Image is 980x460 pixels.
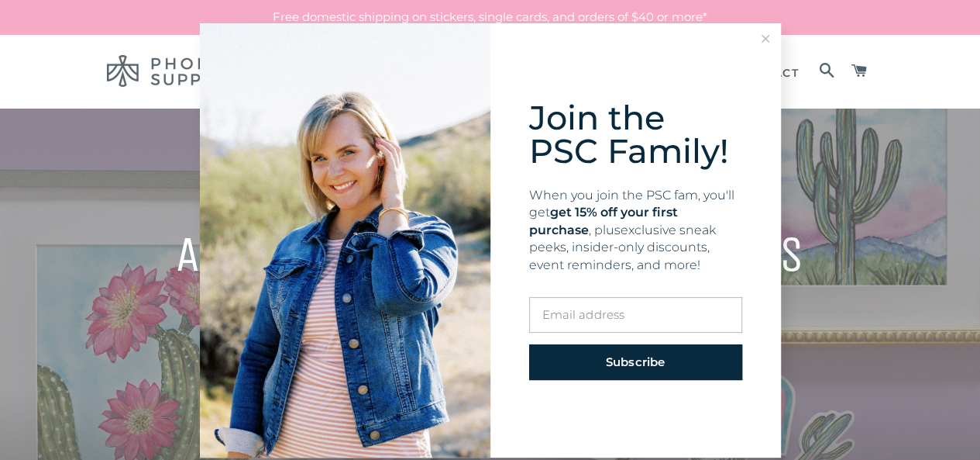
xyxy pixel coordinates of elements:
[586,307,624,322] span: ddress
[589,223,621,237] span: , plus
[529,344,742,380] button: Subscribe
[200,23,490,458] svg: Form image
[529,187,742,274] div: When you join the PSC fam, you'll get exclusive sneak peeks, insider-only discounts, event remind...
[529,205,678,237] span: get 15% off your first purchase
[542,307,586,322] span: Email a
[529,101,742,168] div: Join the PSC Family!
[606,355,665,369] span: Subscribe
